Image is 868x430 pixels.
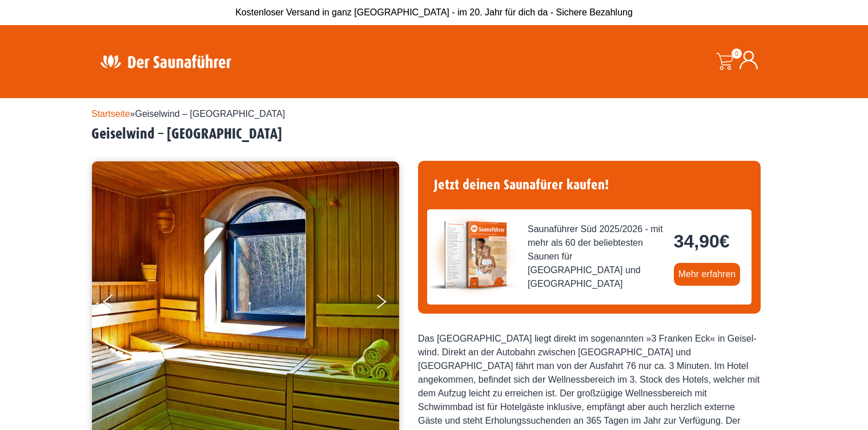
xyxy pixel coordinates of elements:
bdi: 34,90 [674,231,730,251]
a: Startseite [91,109,130,119]
span: 0 [732,48,742,59]
a: Mehr erfahren [674,263,741,286]
img: der-saunafuehrer-2025-sued.jpg [427,209,519,301]
span: Geiselwind – [GEOGRAPHIC_DATA] [135,109,286,119]
button: Next [375,290,403,318]
span: » [91,109,285,119]
span: Saunaführer Süd 2025/2026 - mit mehr als 60 der beliebtesten Saunen für [GEOGRAPHIC_DATA] und [GE... [528,222,665,291]
h4: Jetzt deinen Saunafürer kaufen! [427,170,752,200]
button: Previous [103,290,132,318]
span: € [720,231,730,251]
span: Kostenloser Versand in ganz [GEOGRAPHIC_DATA] - im 20. Jahr für dich da - Sichere Bezahlung [235,7,633,17]
h2: Geiselwind – [GEOGRAPHIC_DATA] [91,125,777,143]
